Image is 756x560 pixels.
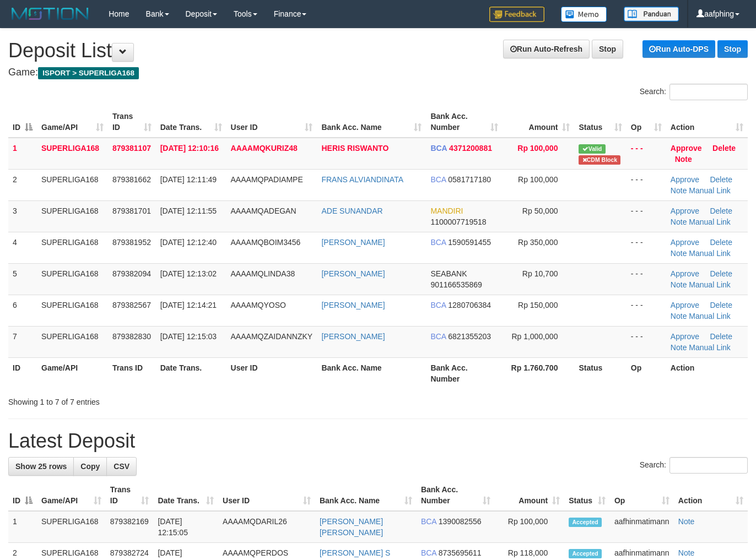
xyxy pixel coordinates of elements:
[8,480,37,511] th: ID: activate to sort column descending
[156,106,226,138] th: Date Trans.: activate to sort column ascending
[226,357,317,389] th: User ID
[106,480,154,511] th: Trans ID: activate to sort column ascending
[317,106,426,138] th: Bank Acc. Name: activate to sort column ascending
[671,218,687,226] a: Note
[231,238,301,247] span: AAAAMQBOIM3456
[627,232,666,263] td: - - -
[317,357,426,389] th: Bank Acc. Name
[671,175,699,184] a: Approve
[37,169,108,200] td: SUPERLIGA168
[421,517,436,526] span: BCA
[522,269,558,278] span: Rp 10,700
[108,357,156,389] th: Trans ID
[320,548,390,557] a: [PERSON_NAME] S
[8,295,37,326] td: 6
[37,295,108,326] td: SUPERLIGA168
[574,357,626,389] th: Status
[511,332,558,341] span: Rp 1,000,000
[495,480,565,511] th: Amount: activate to sort column ascending
[671,269,699,278] a: Approve
[710,238,732,247] a: Delete
[671,249,687,258] a: Note
[321,144,388,153] a: HERIS RISWANTO
[37,511,106,543] td: SUPERLIGA168
[627,263,666,295] td: - - -
[153,511,218,543] td: [DATE] 12:15:05
[671,280,687,289] a: Note
[592,40,623,58] a: Stop
[430,238,446,247] span: BCA
[430,218,486,226] span: Copy 1100007719518 to clipboard
[430,175,446,184] span: BCA
[8,40,748,62] h1: Deposit List
[712,144,736,153] a: Delete
[321,269,385,278] a: [PERSON_NAME]
[678,517,695,526] a: Note
[15,462,67,471] span: Show 25 rows
[37,480,106,511] th: Game/API: activate to sort column ascending
[666,357,748,389] th: Action
[671,186,687,195] a: Note
[320,517,383,537] a: [PERSON_NAME] [PERSON_NAME]
[689,218,731,226] a: Manual Link
[671,332,699,341] a: Approve
[160,206,217,215] span: [DATE] 12:11:55
[669,84,748,100] input: Search:
[321,332,385,341] a: [PERSON_NAME]
[717,40,748,58] a: Stop
[8,263,37,295] td: 5
[430,144,447,153] span: BCA
[112,206,151,215] span: 879381701
[675,155,692,164] a: Note
[160,269,217,278] span: [DATE] 12:13:02
[640,84,748,100] label: Search:
[153,480,218,511] th: Date Trans.: activate to sort column ascending
[8,457,74,476] a: Show 25 rows
[689,343,731,352] a: Manual Link
[8,357,37,389] th: ID
[112,144,151,153] span: 879381107
[430,269,467,278] span: SEABANK
[112,175,151,184] span: 879381662
[430,280,482,289] span: Copy 901166535869 to clipboard
[518,238,558,247] span: Rp 350,000
[579,155,620,165] span: Transfer CDM blocked
[610,511,674,543] td: aafhinmatimann
[689,249,731,258] a: Manual Link
[489,7,544,22] img: Feedback.jpg
[569,549,602,558] span: Accepted
[73,457,107,476] a: Copy
[517,144,558,153] span: Rp 100,000
[106,457,137,476] a: CSV
[421,548,436,557] span: BCA
[231,175,303,184] span: AAAAMQPADIAMPE
[8,200,37,232] td: 3
[689,312,731,320] a: Manual Link
[114,462,129,471] span: CSV
[569,518,602,527] span: Accepted
[156,357,226,389] th: Date Trans.
[231,144,298,153] span: AAAAMQKURIZ48
[624,7,679,21] img: panduan.png
[627,169,666,200] td: - - -
[108,106,156,138] th: Trans ID: activate to sort column ascending
[231,206,296,215] span: AAAAMQADEGAN
[642,40,715,58] a: Run Auto-DPS
[80,462,100,471] span: Copy
[503,357,574,389] th: Rp 1.760.700
[106,511,154,543] td: 879382169
[37,200,108,232] td: SUPERLIGA168
[564,480,610,511] th: Status: activate to sort column ascending
[38,67,139,79] span: ISPORT > SUPERLIGA168
[689,280,731,289] a: Manual Link
[426,106,503,138] th: Bank Acc. Number: activate to sort column ascending
[448,301,491,309] span: Copy 1280706384 to clipboard
[518,301,558,309] span: Rp 150,000
[518,175,558,184] span: Rp 100,000
[674,480,748,511] th: Action: activate to sort column ascending
[640,457,748,474] label: Search:
[448,238,491,247] span: Copy 1590591455 to clipboard
[710,301,732,309] a: Delete
[321,238,385,247] a: [PERSON_NAME]
[160,238,217,247] span: [DATE] 12:12:40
